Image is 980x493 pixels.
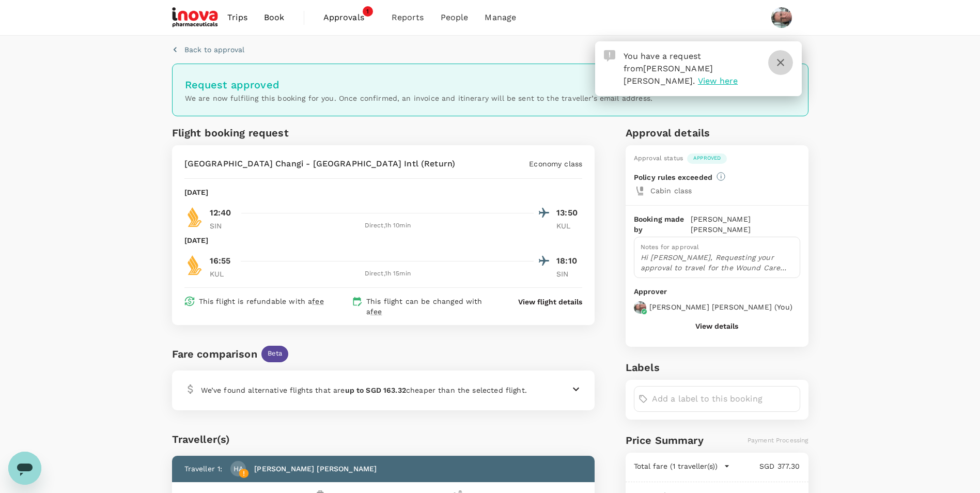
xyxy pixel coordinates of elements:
[650,186,800,196] p: Cabin class
[624,64,713,86] span: [PERSON_NAME] [PERSON_NAME]
[210,207,231,219] p: 12:40
[242,269,534,279] div: Direct , 1h 15min
[312,297,323,305] span: fee
[556,207,582,219] p: 13:50
[649,302,792,312] p: [PERSON_NAME] [PERSON_NAME] ( You )
[485,11,516,24] span: Manage
[691,214,800,235] p: [PERSON_NAME] [PERSON_NAME]
[234,464,243,474] p: HA
[634,461,718,471] p: Total fare (1 traveller(s))
[199,296,324,306] p: This flight is refundable with a
[634,214,691,235] p: Booking made by
[634,461,730,471] button: Total fare (1 traveller(s))
[624,51,713,86] span: You have a request from .
[184,207,205,227] img: SQ
[363,6,373,17] span: 1
[184,44,244,55] p: Back to approval
[254,464,377,474] p: [PERSON_NAME] [PERSON_NAME]
[185,76,796,93] h6: Request approved
[184,464,223,474] p: Traveller 1 :
[626,432,704,449] h6: Price Summary
[184,235,209,245] p: [DATE]
[695,322,738,330] button: View details
[634,286,800,297] p: Approver
[392,11,424,24] span: Reports
[730,461,800,471] p: SGD 377.30
[652,391,796,407] input: Add a label to this booking
[242,221,534,231] div: Direct , 1h 10min
[366,296,499,317] p: This flight can be changed with a
[698,76,738,86] span: View here
[345,386,406,394] b: up to SGD 163.32
[748,437,808,444] span: Payment Processing
[261,349,289,359] span: Beta
[210,255,231,267] p: 16:55
[634,301,646,314] img: avatar-679729af9386b.jpeg
[184,187,209,197] p: [DATE]
[184,158,456,170] p: [GEOGRAPHIC_DATA] Changi - [GEOGRAPHIC_DATA] Intl (Return)
[556,269,582,279] p: SIN
[323,11,375,24] span: Approvals
[172,431,595,448] div: Traveller(s)
[687,155,727,162] span: Approved
[641,252,794,273] p: Hi [PERSON_NAME], Requesting your approval to travel for the Wound Care conference in [GEOGRAPHIC...
[8,452,41,485] iframe: Button to launch messaging window
[604,50,615,61] img: Approval Request
[172,6,220,29] img: iNova Pharmaceuticals
[172,125,381,141] h6: Flight booking request
[634,172,712,182] p: Policy rules exceeded
[210,221,236,231] p: SIN
[529,159,582,169] p: Economy class
[227,11,247,24] span: Trips
[771,7,792,28] img: Paul Smith
[641,243,699,251] span: Notes for approval
[518,297,582,307] button: View flight details
[370,307,382,316] span: fee
[172,346,257,362] div: Fare comparison
[264,11,285,24] span: Book
[556,221,582,231] p: KUL
[634,153,683,164] div: Approval status
[172,44,244,55] button: Back to approval
[201,385,527,395] p: We’ve found alternative flights that are cheaper than the selected flight.
[626,359,808,376] h6: Labels
[184,255,205,275] img: SQ
[626,125,808,141] h6: Approval details
[210,269,236,279] p: KUL
[556,255,582,267] p: 18:10
[185,93,796,103] p: We are now fulfiling this booking for you. Once confirmed, an invoice and itinerary will be sent ...
[441,11,469,24] span: People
